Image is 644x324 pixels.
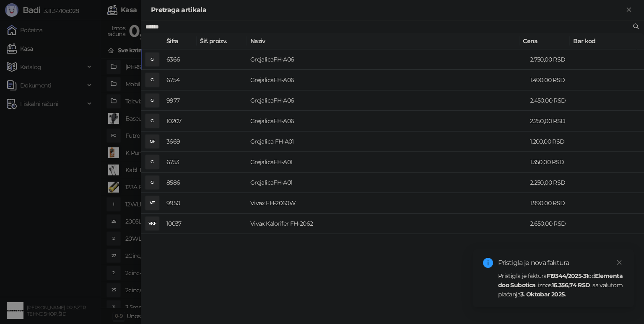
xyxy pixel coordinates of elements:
td: GrejalicaFH-A06 [247,70,527,90]
strong: F19344/2025-31 [546,272,588,280]
th: Bar kod [570,33,637,49]
td: 10037 [163,213,197,234]
a: Close [615,258,624,267]
td: Grejalica FH-A01 [247,131,527,152]
td: 1.990,00 RSD [527,193,577,213]
td: 6754 [163,70,197,90]
td: 8586 [163,172,197,193]
div: G [145,53,159,66]
td: 6366 [163,49,197,70]
strong: 16.356,74 RSD [552,281,590,289]
div: Pretraga artikala [151,5,624,15]
td: 2.750,00 RSD [527,49,577,70]
td: 1.200,00 RSD [527,131,577,152]
td: GrejalicaFH-A01 [247,172,527,193]
th: Šif. proizv. [197,33,247,49]
th: Šifra [163,33,197,49]
strong: 3. Oktobar 2025. [520,291,566,298]
td: 1.350,00 RSD [527,152,577,172]
span: close [616,260,622,265]
td: 2.250,00 RSD [527,111,577,131]
td: GrejalicaFH-A01 [247,152,527,172]
div: VF [145,196,159,210]
td: 2.650,00 RSD [527,213,577,234]
div: Pristigla je nova faktura [498,258,624,268]
div: VKF [145,217,159,230]
th: Cena [519,33,570,49]
td: 10207 [163,111,197,131]
td: Vivax Kalorifer FH-2062 [247,213,527,234]
th: Naziv [247,33,519,49]
td: Vivax FH-2060W [247,193,527,213]
td: 2.250,00 RSD [527,172,577,193]
span: info-circle [483,258,493,268]
td: 3669 [163,131,197,152]
div: GF [145,135,159,148]
button: Zatvori [624,5,634,15]
td: GrejalicaFH-A06 [247,90,527,111]
div: G [145,114,159,128]
td: 2.450,00 RSD [527,90,577,111]
div: G [145,155,159,169]
td: 9950 [163,193,197,213]
td: GrejalicaFH-A06 [247,111,527,131]
td: 6753 [163,152,197,172]
div: G [145,94,159,107]
div: Pristigla je faktura od , iznos , sa valutom plaćanja [498,271,624,299]
div: G [145,176,159,189]
div: G [145,73,159,87]
td: 9977 [163,90,197,111]
td: GrejalicaFH-A06 [247,49,527,70]
td: 1.490,00 RSD [527,70,577,90]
